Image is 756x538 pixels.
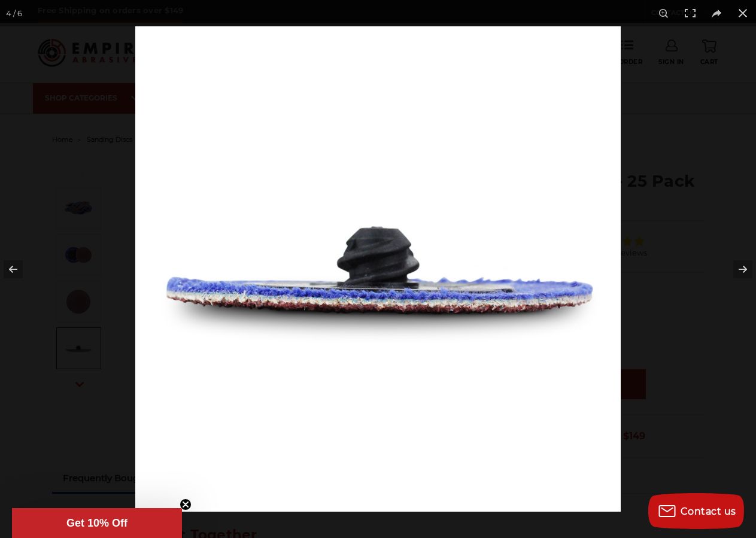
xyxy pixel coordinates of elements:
button: Close teaser [180,499,192,510]
button: Next (arrow right) [714,239,756,299]
img: BHA-2in-sanding-disc-quick-change-mechanism__44843.1701717761.jpg [135,26,621,512]
span: Get 10% Off [66,517,127,529]
button: Contact us [648,493,744,529]
span: Contact us [681,506,736,517]
div: Get 10% OffClose teaser [12,508,182,538]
